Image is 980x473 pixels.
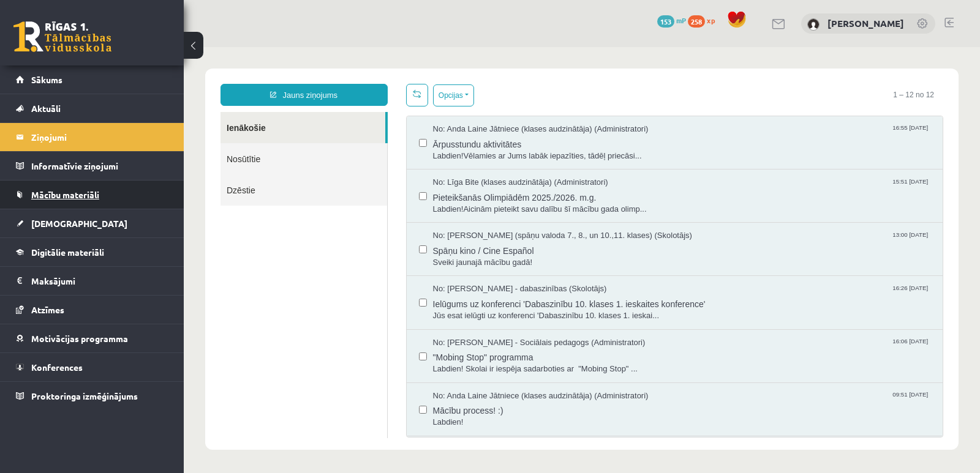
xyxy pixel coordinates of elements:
[31,390,138,401] span: Proktoringa izmēģinājums
[249,76,465,88] span: No: Anda Laine Jātniece (klases audzinātāja) (Administratori)
[13,21,111,52] a: Rīgas 1. Tālmācības vidusskola
[31,123,168,151] legend: Ziņojumi
[31,304,64,315] span: Atzīmes
[706,130,747,139] span: 15:51 [DATE]
[249,343,465,355] span: No: Anda Laine Jātniece (klases audzinātāja) (Administratori)
[16,353,168,381] a: Konferences
[657,15,686,25] a: 153 mP
[16,94,168,122] a: Aktuāli
[249,130,424,141] span: No: Līga Bite (klases audzinātāja) (Administratori)
[249,290,747,328] a: No: [PERSON_NAME] - Sociālais pedagogs (Administratori) 16:06 [DATE] "Mobing Stop" programma Labd...
[31,74,62,85] span: Sākums
[16,238,168,266] a: Digitālie materiāli
[249,316,747,328] span: Labdien! Skolai ir iespēja sadarboties ar "Mobing Stop" ...
[37,65,202,96] a: Ienākošie
[31,247,104,258] span: Digitālie materiāli
[37,37,204,59] a: Jauns ziņojums
[706,290,747,299] span: 16:06 [DATE]
[31,152,168,180] legend: Informatīvie ziņojumi
[16,324,168,352] a: Motivācijas programma
[827,17,904,29] a: [PERSON_NAME]
[16,209,168,237] a: [DEMOGRAPHIC_DATA]
[807,18,820,31] img: Amālija Gabrene
[706,343,747,352] span: 09:51 [DATE]
[676,15,686,25] span: mP
[249,248,747,263] span: Ielūgums uz konferenci 'Dabaszinību 10. klases 1. ieskaites konference'
[706,236,747,245] span: 16:26 [DATE]
[249,195,747,210] span: Spāņu kino / Cine Español
[706,76,747,86] span: 16:55 [DATE]
[249,130,747,168] a: No: Līga Bite (klases audzinātāja) (Administratori) 15:51 [DATE] Pieteikšanās Olimpiādēm 2025./20...
[16,65,168,94] a: Sākums
[700,37,759,59] span: 1 – 12 no 12
[31,267,168,295] legend: Maksājumi
[249,263,747,275] span: Jūs esat ielūgti uz konferenci 'Dabaszinību 10. klases 1. ieskai...
[688,15,705,28] span: 258
[31,333,128,344] span: Motivācijas programma
[249,88,747,103] span: Ārpusstundu aktivitātes
[31,218,127,229] span: [DEMOGRAPHIC_DATA]
[249,37,290,59] button: Opcijas
[249,157,747,168] span: Labdien!Aicinām pieteikt savu dalību šī mācību gada olimp...
[249,370,747,381] span: Labdien!
[16,152,168,180] a: Informatīvie ziņojumi
[31,103,61,114] span: Aktuāli
[249,76,747,114] a: No: Anda Laine Jātniece (klases audzinātāja) (Administratori) 16:55 [DATE] Ārpusstundu aktivitāte...
[16,267,168,295] a: Maksājumi
[16,181,168,209] a: Mācību materiāli
[249,210,747,222] span: Sveiki jaunajā mācību gadā!
[249,301,747,316] span: "Mobing Stop" programma
[706,183,747,192] span: 13:00 [DATE]
[37,96,203,127] a: Nosūtītie
[31,362,83,373] span: Konferences
[688,15,721,25] a: 258 xp
[249,183,508,195] span: No: [PERSON_NAME] (spāņu valoda 7., 8., un 10.,11. klases) (Skolotājs)
[249,236,747,274] a: No: [PERSON_NAME] - dabaszinības (Skolotājs) 16:26 [DATE] Ielūgums uz konferenci 'Dabaszinību 10....
[249,354,747,370] span: Mācību process! :)
[16,382,168,410] a: Proktoringa izmēģinājums
[249,183,747,221] a: No: [PERSON_NAME] (spāņu valoda 7., 8., un 10.,11. klases) (Skolotājs) 13:00 [DATE] Spāņu kino / ...
[16,123,168,151] a: Ziņojumi
[249,290,462,302] span: No: [PERSON_NAME] - Sociālais pedagogs (Administratori)
[37,127,203,158] a: Dzēstie
[16,296,168,324] a: Atzīmes
[249,141,747,157] span: Pieteikšanās Olimpiādēm 2025./2026. m.g.
[249,236,423,248] span: No: [PERSON_NAME] - dabaszinības (Skolotājs)
[249,103,747,115] span: Labdien!Vēlamies ar Jums labāk iepazīties, tādēļ priecāsi...
[249,343,747,381] a: No: Anda Laine Jātniece (klases audzinātāja) (Administratori) 09:51 [DATE] Mācību process! :) Lab...
[657,15,674,28] span: 153
[707,15,715,25] span: xp
[31,189,99,200] span: Mācību materiāli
